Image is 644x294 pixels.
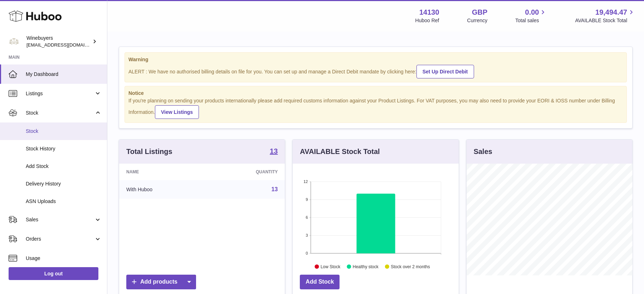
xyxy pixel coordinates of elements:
text: 0 [306,251,308,255]
h3: Sales [474,147,492,156]
strong: 14130 [419,8,439,17]
span: AVAILABLE Stock Total [575,17,635,24]
span: Listings [26,90,94,97]
strong: 13 [270,148,278,155]
text: Low Stock [321,264,341,269]
text: Stock over 2 months [391,264,430,269]
text: 6 [306,215,308,220]
a: 13 [270,148,278,156]
span: 19,494.47 [595,8,627,17]
div: Winebuyers [26,35,91,48]
span: Stock [26,110,94,116]
text: 12 [304,179,308,184]
strong: GBP [472,8,487,17]
div: If you're planning on sending your products internationally please add required customs informati... [128,97,623,119]
a: Log out [9,267,98,280]
a: View Listings [155,105,199,119]
text: Healthy stock [353,264,379,269]
a: Set Up Direct Debit [416,65,474,78]
span: Total sales [515,17,547,24]
span: Stock History [26,145,102,152]
span: [EMAIL_ADDRESS][DOMAIN_NAME] [26,42,105,48]
span: Sales [26,216,94,223]
th: Name [119,164,206,180]
div: ALERT : We have no authorised billing details on file for you. You can set up and manage a Direct... [128,64,623,78]
span: Add Stock [26,163,102,170]
strong: Warning [128,56,623,63]
strong: Notice [128,90,623,97]
a: 13 [272,186,278,192]
span: Stock [26,128,102,135]
span: Usage [26,255,102,262]
div: Currency [467,17,488,24]
span: Delivery History [26,180,102,187]
text: 9 [306,197,308,202]
text: 3 [306,233,308,237]
span: ASN Uploads [26,198,102,205]
h3: AVAILABLE Stock Total [300,147,380,156]
img: ben@winebuyers.com [9,36,19,47]
td: With Huboo [119,180,206,199]
span: My Dashboard [26,71,102,78]
span: Orders [26,236,94,242]
a: 19,494.47 AVAILABLE Stock Total [575,8,635,24]
a: 0.00 Total sales [515,8,547,24]
div: Huboo Ref [415,17,439,24]
span: 0.00 [525,8,539,17]
a: Add Stock [300,275,340,289]
th: Quantity [206,164,285,180]
h3: Total Listings [126,147,172,156]
a: Add products [126,275,196,289]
